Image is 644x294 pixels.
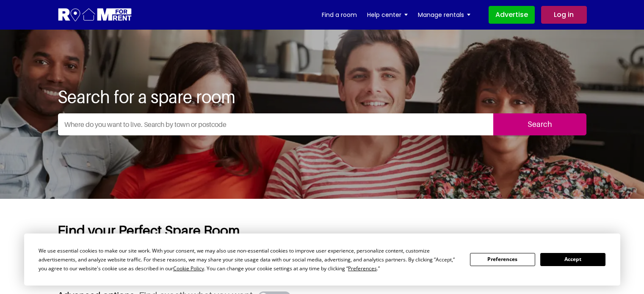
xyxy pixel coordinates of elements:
[58,113,493,135] input: Where do you want to live. Search by town or postcode
[418,8,470,21] a: Manage rentals
[58,7,133,23] img: Logo for Room for Rent, featuring a welcoming design with a house icon and modern typography
[173,265,204,272] span: Cookie Policy
[540,253,605,266] button: Accept
[493,113,586,135] input: Search
[348,265,377,272] span: Preferences
[489,6,535,24] a: Advertise
[470,253,535,266] button: Preferences
[322,8,357,21] a: Find a room
[367,8,408,21] a: Help center
[39,246,460,273] div: We use essential cookies to make our site work. With your consent, we may also use non-essential ...
[58,222,240,238] strong: Find your Perfect Spare Room
[24,234,620,286] div: Cookie Consent Prompt
[541,6,587,24] a: Log in
[58,86,587,107] h1: Search for a spare room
